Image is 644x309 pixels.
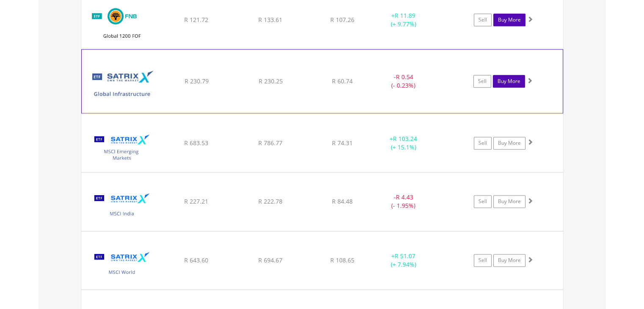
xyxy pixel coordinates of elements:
span: R 107.26 [330,16,354,24]
span: R 222.78 [258,197,282,205]
span: R 786.77 [258,139,282,147]
span: R 683.53 [184,139,208,147]
div: + (+ 9.77%) [372,11,436,28]
div: + (+ 15.1%) [372,135,436,152]
span: R 133.61 [258,16,282,24]
span: R 74.31 [332,139,353,147]
span: R 230.25 [258,77,282,85]
a: Buy More [493,75,525,88]
a: Buy More [493,14,525,26]
div: - (- 0.23%) [371,73,435,90]
a: Sell [474,137,492,149]
span: R 84.48 [332,197,353,205]
span: R 103.24 [393,135,417,143]
div: + (+ 7.94%) [372,252,436,269]
span: R 227.21 [184,197,208,205]
img: TFSA.STXWDM.png [86,242,158,287]
a: Sell [474,195,492,208]
span: R 108.65 [330,256,354,264]
div: - (- 1.95%) [372,193,436,210]
span: R 694.67 [258,256,282,264]
a: Buy More [493,254,525,267]
span: R 643.60 [184,256,208,264]
img: TFSA.STXEMG.png [86,124,158,170]
a: Sell [473,75,491,88]
span: R 230.79 [184,77,208,85]
a: Sell [474,14,492,26]
img: TFSA.STXIFR.png [86,60,159,111]
span: R 4.43 [396,193,413,201]
span: R 0.54 [395,73,413,81]
span: R 51.07 [395,252,415,260]
a: Buy More [493,137,525,149]
img: TFSA.STXNDA.png [86,183,158,229]
span: R 60.74 [332,77,353,85]
span: R 11.89 [395,11,415,19]
a: Sell [474,254,492,267]
a: Buy More [493,195,525,208]
span: R 121.72 [184,16,208,24]
img: TFSA.FNBEQF.png [86,1,158,47]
